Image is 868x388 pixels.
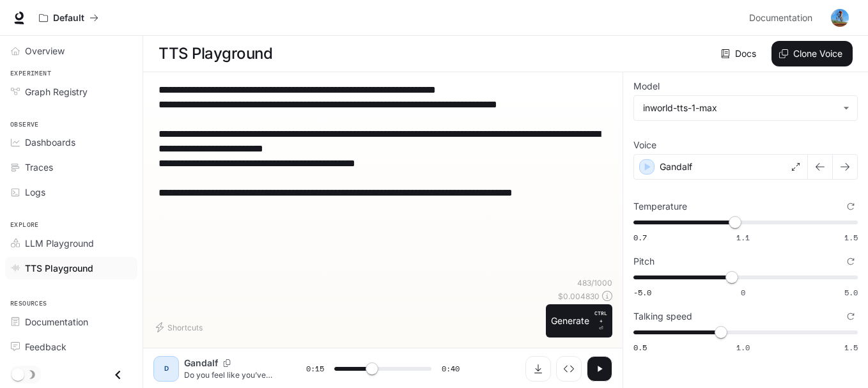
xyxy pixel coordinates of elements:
p: Temperature [633,202,687,211]
span: 1.0 [736,342,750,353]
span: Documentation [749,10,812,26]
p: Voice [633,141,656,150]
div: D [156,359,176,379]
span: Dashboards [25,136,75,149]
button: All workspaces [33,5,104,31]
span: Dark mode toggle [12,367,24,381]
a: Feedback [5,336,137,358]
p: Model [633,82,660,91]
button: Close drawer [104,362,132,388]
span: TTS Playground [25,261,93,275]
button: Download audio [525,356,551,382]
a: Logs [5,181,137,203]
span: Overview [25,44,65,58]
span: 1.5 [844,232,858,243]
p: Talking speed [633,312,692,321]
p: Default [53,13,84,24]
span: Documentation [25,315,88,329]
p: Gandalf [660,160,692,173]
div: inworld-tts-1-max [634,96,857,120]
span: 1.1 [736,232,750,243]
button: Reset to default [844,254,858,268]
h1: TTS Playground [159,41,272,66]
span: Feedback [25,340,66,353]
p: Pitch [633,257,655,266]
button: Clone Voice [771,41,853,66]
button: Copy Voice ID [218,359,236,367]
span: Traces [25,160,53,174]
span: 5.0 [844,287,858,298]
button: GenerateCTRL +⏎ [546,304,612,338]
img: User avatar [831,9,849,27]
span: 0:40 [442,362,460,375]
span: 0 [741,287,745,298]
a: Documentation [744,5,822,31]
a: TTS Playground [5,257,137,279]
span: Logs [25,185,45,199]
a: LLM Playground [5,232,137,254]
span: LLM Playground [25,237,94,250]
span: 0.5 [633,342,647,353]
div: inworld-tts-1-max [643,102,837,114]
a: Overview [5,40,137,62]
span: -5.0 [633,287,651,298]
span: 0:15 [306,362,324,375]
button: Reset to default [844,309,858,323]
p: CTRL + [594,309,607,325]
button: Inspect [556,356,582,382]
a: Documentation [5,311,137,333]
p: ⏎ [594,309,607,332]
a: Graph Registry [5,81,137,103]
button: Shortcuts [153,317,208,338]
span: 1.5 [844,342,858,353]
a: Traces [5,156,137,178]
a: Dashboards [5,131,137,153]
p: Gandalf [184,357,218,369]
button: Reset to default [844,199,858,213]
button: User avatar [827,5,853,31]
p: Do you feel like you’ve stopped in time, no longer evolving? [PERSON_NAME] said: “Show me a satis... [184,369,275,380]
span: 0.7 [633,232,647,243]
span: Graph Registry [25,85,88,98]
a: Docs [718,41,761,66]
